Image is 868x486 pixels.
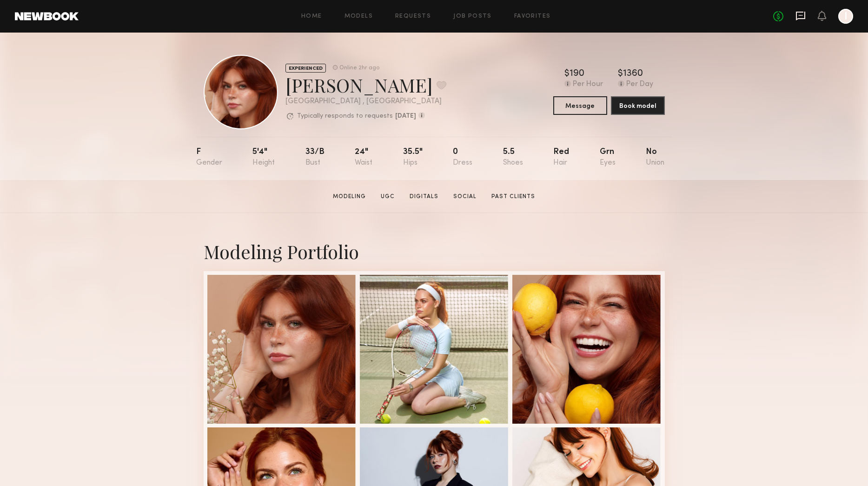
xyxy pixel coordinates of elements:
[305,148,325,167] div: 33/b
[339,65,379,71] div: Online 2hr ago
[514,13,551,20] a: Favorites
[196,148,222,167] div: F
[838,9,853,24] a: I
[377,193,398,201] a: UGC
[600,148,616,167] div: Grn
[618,69,623,79] div: $
[329,193,370,201] a: Modeling
[450,193,480,201] a: Social
[395,13,431,20] a: Requests
[355,148,372,167] div: 24"
[553,96,607,115] button: Message
[573,80,603,89] div: Per Hour
[252,148,275,167] div: 5'4"
[285,64,326,73] div: EXPERIENCED
[345,13,373,20] a: Models
[611,96,665,115] button: Book model
[570,69,584,79] div: 190
[623,69,643,79] div: 1360
[406,193,442,201] a: Digitals
[285,73,446,97] div: [PERSON_NAME]
[403,148,423,167] div: 35.5"
[204,239,665,264] div: Modeling Portfolio
[646,148,664,167] div: No
[453,148,472,167] div: 0
[553,148,569,167] div: Red
[503,148,523,167] div: 5.5
[564,69,570,79] div: $
[285,98,446,106] div: [GEOGRAPHIC_DATA] , [GEOGRAPHIC_DATA]
[626,80,653,89] div: Per Day
[301,13,322,20] a: Home
[488,193,539,201] a: Past Clients
[297,113,393,120] p: Typically responds to requests
[395,113,416,120] b: [DATE]
[453,13,492,20] a: Job Posts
